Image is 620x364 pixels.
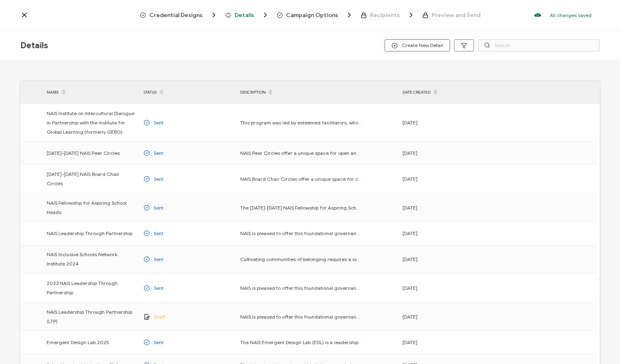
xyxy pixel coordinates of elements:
div: DESCRIPTION [236,86,398,99]
span: NAIS is pleased to offer this foundational governance program to best support heads and their boa... [240,229,362,238]
span: Preview and Send [432,12,480,18]
span: NAIS Inclusive Schools Network Institute 2024 [47,250,136,268]
input: Search [478,39,600,51]
span: The [DATE]-[DATE] NAIS Fellowship for Aspiring School Heads is a yearlong program that includes s... [240,203,362,212]
span: This program was led by esteemed facilitators, who focused on the following key topics: What inte... [240,118,362,127]
div: [DATE] [398,338,495,347]
span: Details [235,12,254,18]
span: Sent [154,203,164,212]
span: Campaign Options [286,12,338,18]
span: Details [20,41,48,51]
span: Draft [154,312,166,321]
span: NAIS Fellowship for Aspiring School Heads [47,198,136,217]
span: Sent [154,174,164,184]
div: [DATE] [398,229,495,238]
div: [DATE] [398,312,495,321]
p: All changes saved [550,12,592,18]
span: NAIS is pleased to offer this foundational governance program to best support heads and their boa... [240,312,362,321]
span: Campaign Options [277,11,353,19]
span: Emergent Design Lab 2025 [47,338,109,347]
span: Create New Detail [392,43,443,49]
span: NAIS Leadership Through Partnership (LTP) [47,307,136,326]
span: NAIS Peer Circles offer a unique space for open and genuine discussions about leadership realitie... [240,148,362,158]
span: Recipients [361,11,415,19]
span: 2023 NAIS Leadership Through Partnership [47,278,136,297]
div: NAME [43,86,140,99]
span: Preview and Send [422,12,480,18]
button: Create New Detail [385,39,450,51]
div: Breadcrumb [140,11,480,19]
div: [DATE] [398,203,495,212]
span: Sent [154,283,164,293]
span: [DATE]-[DATE] NAIS Peer Circles [47,148,120,158]
span: Sent [154,338,164,347]
div: [DATE] [398,255,495,264]
span: Credential Designs [140,11,218,19]
span: Details [225,11,269,19]
span: NAIS is pleased to offer this foundational governance program to best support heads and their boa... [240,283,362,293]
span: Sent [154,118,164,127]
span: Sent [154,229,164,238]
span: Sent [154,148,164,158]
div: [DATE] [398,283,495,293]
div: [DATE] [398,118,495,127]
div: STATUS [140,86,236,99]
div: [DATE] [398,148,495,158]
span: Cultivating communities of belonging requires a systemic approach to managing and leveraging the ... [240,255,362,264]
div: [DATE] [398,174,495,184]
span: [DATE]-[DATE] NAIS Board Chair Circles [47,169,136,188]
span: Recipients [370,12,400,18]
iframe: Chat Widget [579,325,620,364]
span: The NAIS Emergent Design Lab (EDL) is a leadership and professional development experience that e... [240,338,362,347]
span: NAIS Leadership Through Partnership [47,229,132,238]
span: Credential Designs [149,12,202,18]
div: DATE CREATED [398,86,495,99]
span: NAIS Board Chair Circles offer a unique space for open and genuine discussions about leadership r... [240,174,362,184]
span: NAIS Institute on Intercultural Dialogue in Partnership with the Institute for Global Learning (f... [47,109,136,137]
span: Sent [154,255,164,264]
